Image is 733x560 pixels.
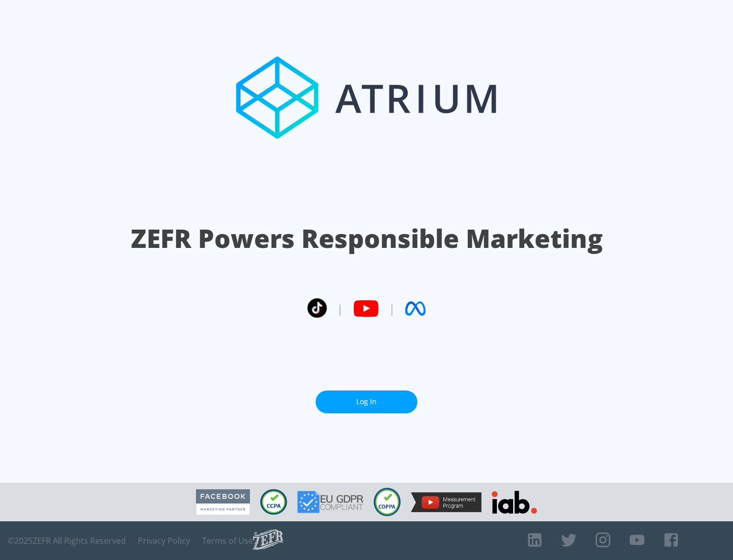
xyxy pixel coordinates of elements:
img: IAB [492,491,537,514]
a: Privacy Policy [138,536,190,546]
img: COPPA Compliant [374,488,401,516]
span: © 2025 ZEFR All Rights Reserved [8,536,126,546]
img: GDPR Compliant [297,491,363,513]
span: | [337,301,343,316]
span: | [389,301,395,316]
a: Log In [316,390,417,413]
img: YouTube Measurement Program [411,492,482,512]
img: CCPA Compliant [260,489,287,515]
h1: ZEFR Powers Responsible Marketing [131,221,603,256]
img: Facebook Marketing Partner [196,489,250,515]
a: Terms of Use [202,536,253,546]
